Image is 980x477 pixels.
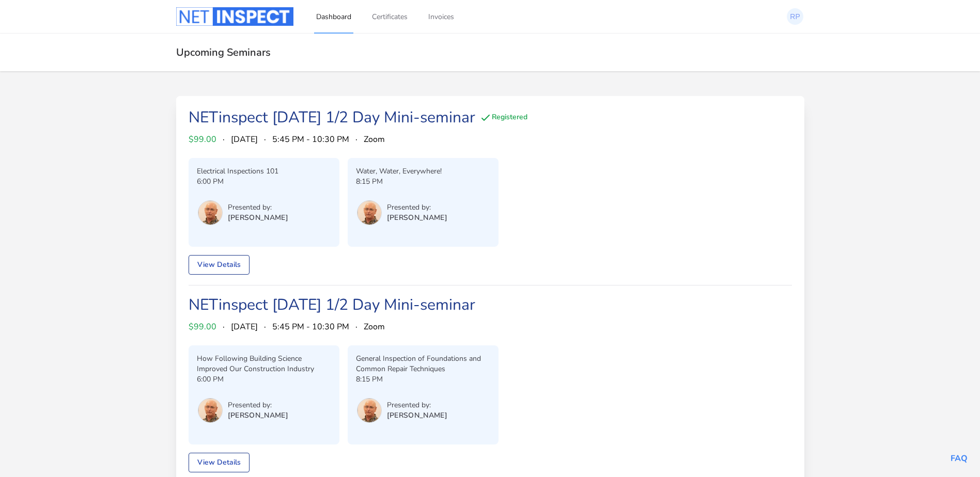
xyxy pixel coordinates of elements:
[189,255,250,275] a: View Details
[228,400,289,410] p: Presented by:
[387,400,448,410] p: Presented by:
[231,133,258,146] span: [DATE]
[197,166,331,177] p: Electrical Inspections 101
[176,7,293,26] img: Logo
[264,133,266,146] span: ·
[387,410,448,421] p: [PERSON_NAME]
[228,213,289,223] p: [PERSON_NAME]
[223,321,225,333] span: ·
[387,202,448,213] p: Presented by:
[387,213,448,223] p: [PERSON_NAME]
[176,46,804,59] h2: Upcoming Seminars
[272,321,349,333] span: 5:45 PM - 10:30 PM
[223,133,225,146] span: ·
[189,107,475,128] a: NETinspect [DATE] 1/2 Day Mini-seminar
[356,354,490,374] p: General Inspection of Foundations and Common Repair Techniques
[356,397,383,424] button: User menu
[189,321,216,333] span: $99.00
[231,321,258,333] span: [DATE]
[356,374,490,385] p: 8:15 PM
[189,133,216,146] span: $99.00
[197,354,331,374] p: How Following Building Science Improved Our Construction Industry
[364,321,385,333] span: Zoom
[355,321,357,333] span: ·
[356,199,383,226] button: User menu
[356,166,490,177] p: Water, Water, Everywhere!
[197,177,331,187] p: 6:00 PM
[479,112,527,124] div: Registered
[272,133,349,146] span: 5:45 PM - 10:30 PM
[264,321,266,333] span: ·
[228,202,289,213] p: Presented by:
[951,453,968,464] a: FAQ
[364,133,385,146] span: Zoom
[357,398,382,423] img: Tom Sherman
[197,199,224,226] button: User menu
[197,374,331,385] p: 6:00 PM
[189,453,250,472] a: View Details
[787,8,803,25] img: rocco papapietro
[357,200,382,225] img: Tom Sherman
[197,397,224,424] button: User menu
[198,398,223,423] img: Tom Sherman
[189,294,475,315] a: NETinspect [DATE] 1/2 Day Mini-seminar
[356,177,490,187] p: 8:15 PM
[198,200,223,225] img: Tom Sherman
[355,133,357,146] span: ·
[228,410,289,421] p: [PERSON_NAME]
